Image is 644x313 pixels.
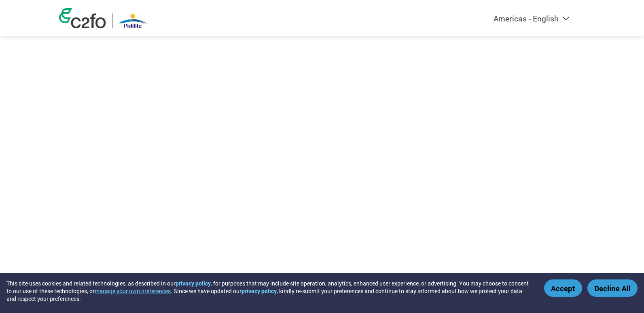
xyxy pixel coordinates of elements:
[6,279,532,302] div: This site uses cookies and related technologies, as described in our , for purposes that may incl...
[587,279,638,297] button: Decline All
[176,279,211,287] a: privacy policy
[119,13,147,28] img: Pidilite Industries
[59,8,106,28] img: c2fo logo
[544,279,582,297] button: Accept
[241,287,277,295] a: privacy policy
[95,287,171,295] button: manage your own preferences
